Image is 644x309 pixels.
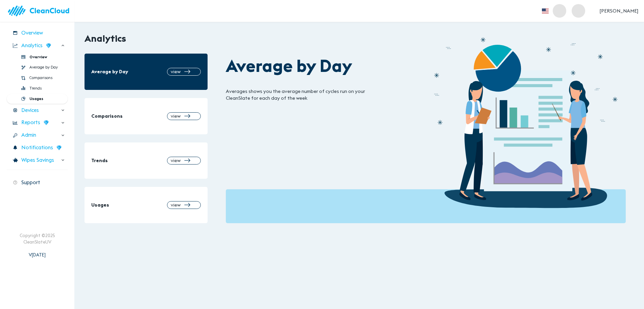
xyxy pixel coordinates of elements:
span: view [171,201,181,208]
div: Devices [7,104,68,116]
img: wD3W5TX8dC78QAAAABJRU5ErkJggg== [46,43,51,48]
div: Trends [7,83,68,93]
div: Averages shows you the average number of cycles run on your CleanSlate for each day of the week [226,88,386,101]
span: Trends [29,85,42,91]
img: logo.83bc1f05.svg [7,1,74,21]
span: Comparisons [91,113,123,119]
span: Analytics [21,42,43,50]
span: Average by Day [29,64,58,70]
div: Comparisons [7,73,68,83]
span: view [171,113,181,119]
span: Devices [21,107,39,114]
img: wD3W5TX8dC78QAAAABJRU5ErkJggg== [56,145,62,150]
div: Overview [7,52,68,62]
button: more [538,3,553,18]
span: [PERSON_NAME] [607,7,631,15]
span: Average by Day [91,68,128,75]
div: Support [7,177,68,189]
div: Average by Day [7,62,68,72]
img: flag_us.eb7bbaae.svg [542,8,549,14]
span: Overview [21,29,43,37]
span: Usages [91,201,109,208]
img: img_analytics1.d34c4b49.svg [426,22,626,223]
span: view [171,68,181,75]
div: Analytics [7,40,68,52]
span: Overview [29,54,47,60]
div: Admin [7,129,68,141]
div: Usages [7,94,68,104]
div: Overview [7,27,68,39]
button: [PERSON_NAME] [604,5,634,17]
span: view [171,157,181,164]
span: Reports [21,119,40,127]
span: Admin [21,131,36,139]
div: V [DATE] [29,245,46,258]
span: Trends [91,157,108,164]
div: Reports [7,117,68,129]
span: Comparisons [29,75,52,81]
div: Copyright © 2025 CleanSlateUV [20,232,55,245]
span: Wipes Savings [21,156,54,164]
img: wD3W5TX8dC78QAAAABJRU5ErkJggg== [44,120,49,125]
div: Average by Day [226,54,626,78]
span: Notifications [21,144,53,152]
span: Usages [29,96,43,102]
h2: Analytics [85,33,126,44]
span: Support [21,179,40,187]
div: Wipes Savings [7,154,68,166]
div: Notifications [7,142,68,154]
